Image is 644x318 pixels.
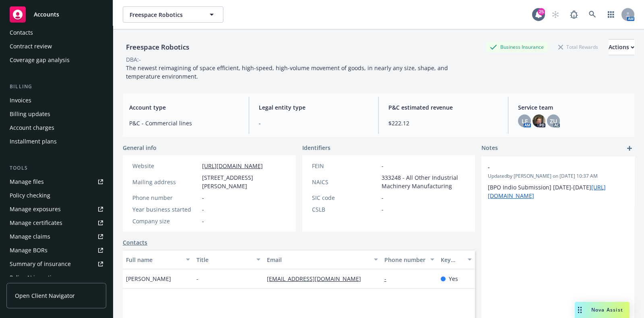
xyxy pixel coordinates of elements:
span: ZU [550,117,557,125]
a: Manage certificates [6,216,106,229]
div: Full name [126,256,181,264]
a: Manage claims [6,230,106,243]
span: - [382,193,384,202]
span: - [488,163,607,171]
a: Summary of insurance [6,258,106,270]
div: Tools [6,164,106,172]
div: Manage BORs [10,244,47,257]
span: Open Client Navigator [15,291,75,300]
div: Phone number [384,256,425,264]
div: DBA: - [126,55,141,64]
div: Billing [6,83,106,91]
a: Invoices [6,94,106,107]
a: Policy AI ingestions [6,271,106,284]
div: Mailing address [132,178,199,186]
a: Report a Bug [566,6,582,23]
span: General info [123,143,157,152]
span: [STREET_ADDRESS][PERSON_NAME] [202,173,286,190]
span: P&C estimated revenue [388,103,498,112]
div: Year business started [132,205,199,214]
button: Title [193,250,264,269]
div: Phone number [132,193,199,202]
button: Phone number [381,250,438,269]
a: [URL][DOMAIN_NAME] [202,162,263,170]
span: Nova Assist [591,306,623,313]
a: - [384,275,393,283]
div: Manage claims [10,230,50,243]
a: Billing updates [6,108,106,121]
span: - [196,274,198,283]
div: Manage files [10,175,44,188]
div: Contacts [10,26,33,39]
span: Service team [518,103,628,112]
a: Switch app [603,6,619,23]
a: Contract review [6,40,106,53]
a: Installment plans [6,135,106,148]
div: Installment plans [10,135,57,148]
a: Manage files [6,175,106,188]
a: Coverage gap analysis [6,54,106,67]
span: Updated by [PERSON_NAME] on [DATE] 10:37 AM [488,173,628,180]
span: 333248 - All Other Industrial Machinery Manufacturing [382,173,466,190]
div: Manage exposures [10,203,61,216]
div: 25 [538,8,545,15]
button: Actions [609,39,634,55]
a: Policy checking [6,189,106,202]
span: - [382,205,384,214]
span: P&C - Commercial lines [129,119,239,127]
div: Actions [609,39,634,55]
button: Email [264,250,381,269]
div: CSLB [312,205,378,214]
button: Freespace Robotics [123,6,223,23]
div: Coverage gap analysis [10,54,70,67]
a: Contacts [123,238,147,247]
a: add [625,143,634,153]
span: Yes [449,274,458,283]
a: [EMAIL_ADDRESS][DOMAIN_NAME] [267,275,367,283]
img: photo [533,114,545,127]
p: [BPO Indio Submission] [DATE]-[DATE] [488,183,628,200]
div: Billing updates [10,108,50,121]
div: Website [132,162,199,170]
span: $222.12 [388,119,498,127]
div: Account charges [10,121,54,134]
span: - [382,162,384,170]
div: Policy checking [10,189,50,202]
button: Key contact [438,250,475,269]
span: Accounts [34,11,59,18]
span: - [202,205,204,214]
span: The newest reimagining of space efficient, high-speed, high-volume movement of goods, in nearly a... [126,64,450,80]
div: Manage certificates [10,216,62,229]
div: NAICS [312,178,378,186]
span: [PERSON_NAME] [126,274,171,283]
button: Nova Assist [575,302,630,318]
a: Contacts [6,26,106,39]
div: Business Insurance [486,42,548,52]
a: Manage exposures [6,203,106,216]
a: Search [584,6,601,23]
div: SIC code [312,193,378,202]
div: Contract review [10,40,52,53]
div: Title [196,256,252,264]
a: Manage BORs [6,244,106,257]
a: Account charges [6,121,106,134]
div: Total Rewards [554,42,602,52]
div: Email [267,256,369,264]
div: Policy AI ingestions [10,271,61,284]
div: Freespace Robotics [123,42,192,52]
span: LF [522,117,528,125]
div: Invoices [10,94,31,107]
div: FEIN [312,162,378,170]
a: Start snowing [547,6,563,23]
div: Company size [132,217,199,225]
div: Summary of insurance [10,258,71,270]
span: Freespace Robotics [130,10,199,19]
span: Legal entity type [259,103,369,112]
span: - [202,217,204,225]
span: Notes [481,143,498,153]
div: Key contact [441,256,463,264]
div: -Updatedby [PERSON_NAME] on [DATE] 10:37 AM[BPO Indio Submission] [DATE]-[DATE][URL][DOMAIN_NAME] [481,156,634,206]
div: Drag to move [575,302,585,318]
button: Full name [123,250,193,269]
